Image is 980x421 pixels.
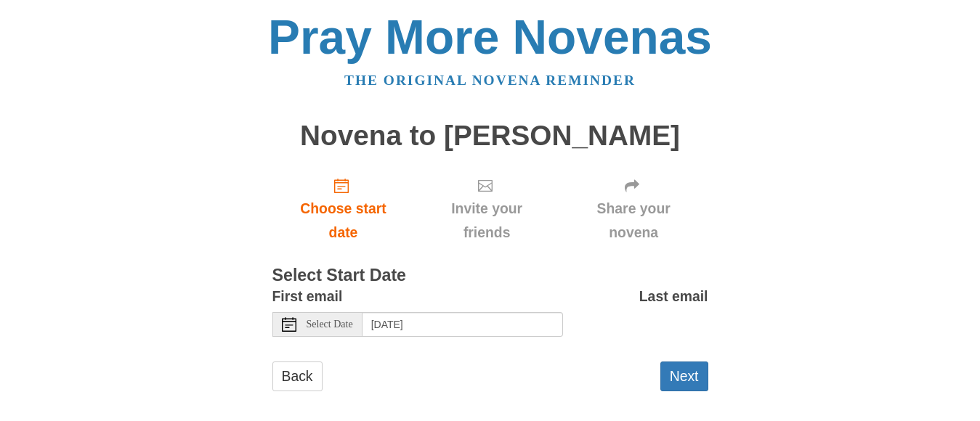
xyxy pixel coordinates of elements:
[414,165,559,252] div: Click "Next" to confirm your start date first.
[287,197,400,245] span: Choose start date
[574,197,694,245] span: Share your novena
[272,165,415,252] a: Choose start date
[272,266,708,285] h3: Select Start Date
[268,10,712,64] a: Pray More Novenas
[272,361,323,391] a: Back
[344,73,636,88] a: The original novena reminder
[307,319,353,330] span: Select Date
[272,120,708,152] h1: Novena to [PERSON_NAME]
[660,361,708,391] button: Next
[639,285,708,308] label: Last email
[429,197,544,245] span: Invite your friends
[559,165,708,252] div: Click "Next" to confirm your start date first.
[272,285,343,308] label: First email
